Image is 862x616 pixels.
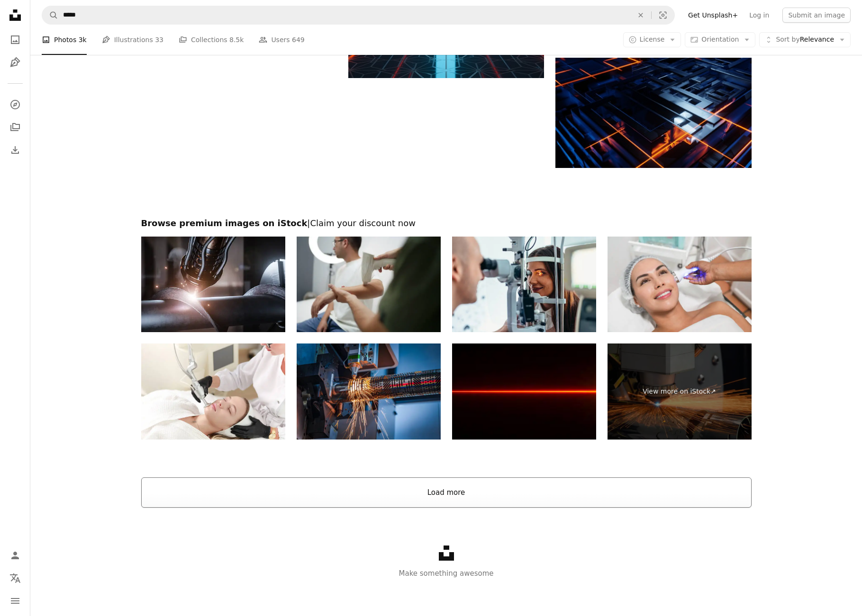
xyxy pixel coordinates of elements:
p: Make something awesome [30,568,862,579]
img: CNC Laser and gas cutting of metal, modern industrial technology. [297,343,441,440]
a: Log in / Sign up [6,546,25,565]
a: View more on iStock↗ [608,343,752,440]
button: Menu [6,591,25,610]
span: | Claim your discount now [307,218,416,228]
button: Language [6,569,25,588]
a: Users 649 [259,25,304,55]
button: Sort byRelevance [759,32,851,47]
span: 33 [155,35,163,45]
span: Relevance [776,35,834,44]
img: A male beauty specialist is performing laser hair removal on a client's arm. [297,237,441,333]
a: Log in [744,8,775,23]
a: Collections [6,118,25,137]
a: Illustrations [6,53,25,72]
button: License [623,32,681,47]
img: CO2 carbon dioxide laser resurfacing cosmetology procedure [141,343,285,440]
a: Collections 8.5k [179,25,244,55]
button: Visual search [652,6,674,24]
button: Load more [141,477,752,508]
a: Photos [6,30,25,49]
span: 649 [292,35,305,45]
img: Moving orange light streak ray. 3D illustration [452,343,596,440]
button: Search Unsplash [42,6,58,24]
h2: Browse premium images on iStock [141,218,752,229]
img: High-precision CNC 3D printing process of a large metal auger [141,237,285,333]
span: Orientation [701,35,739,43]
a: Get Unsplash+ [682,8,744,23]
a: Download History [6,141,25,159]
img: Eye Examination with Advanced Medical Equipment at an Optometry Clinic [452,237,596,333]
img: an abstract background with lines and shapes [555,58,751,167]
button: Orientation [685,32,755,47]
a: an abstract background with lines and shapes [555,108,751,117]
span: 8.5k [229,35,244,45]
span: License [640,35,665,43]
span: Sort by [776,35,799,43]
button: Submit an image [782,8,851,23]
a: Illustrations 33 [102,25,163,55]
form: Find visuals sitewide [42,6,675,25]
a: Explore [6,95,25,114]
a: Home — Unsplash [6,6,25,26]
img: Beautician applying laser treatment on woman face [608,237,752,333]
button: Clear [630,6,651,24]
